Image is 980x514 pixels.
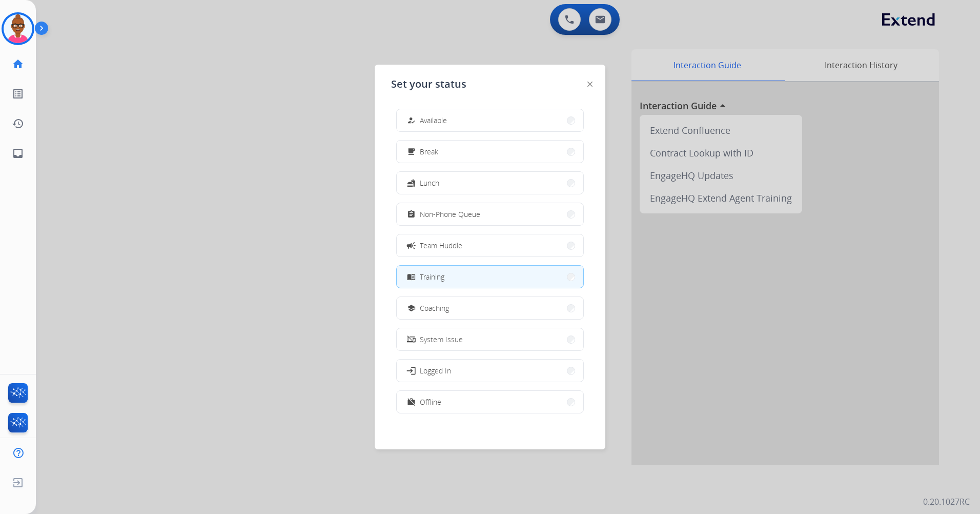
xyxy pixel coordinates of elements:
[12,58,24,70] mat-icon: home
[420,271,444,282] span: Training
[397,266,583,288] button: Training
[420,240,462,251] span: Team Huddle
[407,272,416,281] mat-icon: menu_book
[397,328,583,350] button: System Issue
[397,234,583,256] button: Team Huddle
[407,335,416,344] mat-icon: phonelink_off
[420,365,451,376] span: Logged In
[407,398,416,406] mat-icon: work_off
[397,203,583,225] button: Non-Phone Queue
[12,147,24,160] mat-icon: inbox
[420,397,441,407] span: Offline
[406,240,416,250] mat-icon: campaign
[407,116,416,125] mat-icon: how_to_reg
[420,209,480,220] span: Non-Phone Queue
[587,82,593,87] img: close-button
[407,210,416,219] mat-icon: assignment
[12,117,24,130] mat-icon: history
[406,365,416,375] mat-icon: login
[397,172,583,194] button: Lunch
[923,496,970,508] p: 0.20.1027RC
[420,303,449,313] span: Coaching
[391,77,466,91] span: Set your status
[4,14,32,43] img: avatar
[420,115,447,126] span: Available
[12,88,24,100] mat-icon: list_alt
[407,304,416,312] mat-icon: school
[397,360,583,382] button: Logged In
[420,146,438,157] span: Break
[397,141,583,163] button: Break
[420,334,463,345] span: System Issue
[407,147,416,156] mat-icon: free_breakfast
[407,179,416,187] mat-icon: fastfood
[397,109,583,131] button: Available
[397,297,583,319] button: Coaching
[397,391,583,413] button: Offline
[420,177,439,188] span: Lunch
